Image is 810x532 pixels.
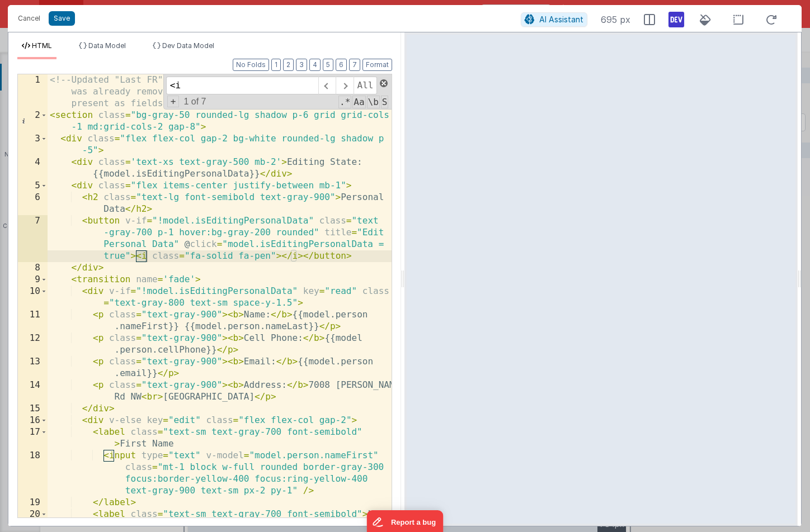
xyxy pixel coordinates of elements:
div: 5 [18,180,48,192]
div: 9 [18,274,48,286]
div: 3 [18,133,48,156]
div: 13 [18,356,48,379]
button: 7 [349,59,360,71]
div: 2 [18,110,48,133]
div: 1 [18,74,48,110]
button: 6 [336,59,347,71]
div: 11 [18,309,48,332]
div: 20 [18,509,48,532]
button: No Folds [233,59,269,71]
div: 6 [18,192,48,215]
div: 8 [18,262,48,274]
div: 4 [18,156,48,180]
button: Cancel [12,11,46,26]
span: RegExp Search [338,96,351,108]
button: 2 [283,59,294,71]
span: 1 of 7 [179,97,210,107]
span: Alt-Enter [354,77,378,94]
div: 19 [18,497,48,509]
span: Whole Word Search [367,96,380,108]
button: 4 [309,59,321,71]
div: 7 [18,215,48,262]
div: 18 [18,450,48,497]
button: Format [362,59,392,71]
div: 17 [18,426,48,450]
span: HTML [32,41,52,50]
span: Search In Selection [381,96,389,108]
button: 1 [271,59,281,71]
span: 695 px [601,13,630,26]
button: 5 [323,59,333,71]
span: AI Assistant [539,15,583,24]
div: 10 [18,286,48,309]
span: CaseSensitive Search [352,96,365,108]
input: Search for [166,77,318,94]
div: 15 [18,403,48,415]
span: Toggel Replace mode [167,96,180,107]
button: AI Assistant [521,12,587,27]
div: 16 [18,415,48,426]
button: Save [49,11,75,26]
div: 14 [18,379,48,403]
button: 3 [296,59,307,71]
div: 12 [18,332,48,356]
span: Dev Data Model [162,41,214,50]
span: Data Model [88,41,126,50]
